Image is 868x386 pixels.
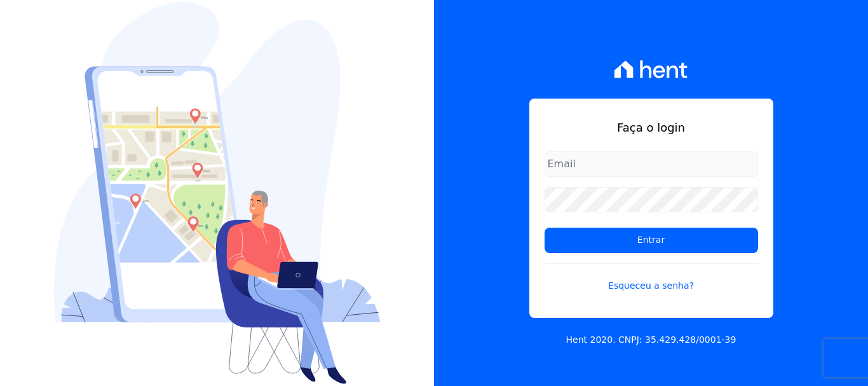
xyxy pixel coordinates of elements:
[566,333,736,347] p: Hent 2020. CNPJ: 35.429.428/0001-39
[54,2,381,384] img: Login
[545,228,758,253] input: Entrar
[545,263,758,293] a: Esqueceu a senha?
[545,119,758,136] h1: Faça o login
[545,151,758,177] input: Email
